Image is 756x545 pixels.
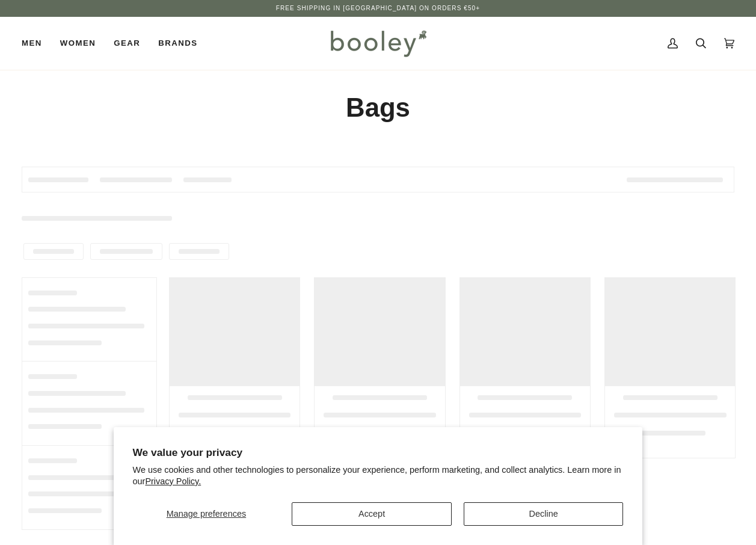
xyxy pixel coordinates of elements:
a: Privacy Policy. [145,476,201,486]
p: Free Shipping in [GEOGRAPHIC_DATA] on Orders €50+ [276,4,480,13]
button: Accept [292,502,452,526]
p: We use cookies and other technologies to personalize your experience, perform marketing, and coll... [133,464,624,487]
button: Manage preferences [133,502,280,526]
span: Men [22,37,42,49]
img: Booley [325,26,431,61]
span: Manage preferences [167,509,246,519]
a: Men [22,17,51,70]
span: Gear [114,37,140,49]
h1: Bags [22,91,734,125]
button: Decline [464,502,624,526]
a: Brands [149,17,206,70]
a: Gear [105,17,149,70]
span: Women [60,37,96,49]
h2: We value your privacy [133,446,624,459]
span: Brands [158,37,197,49]
a: Women [51,17,105,70]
